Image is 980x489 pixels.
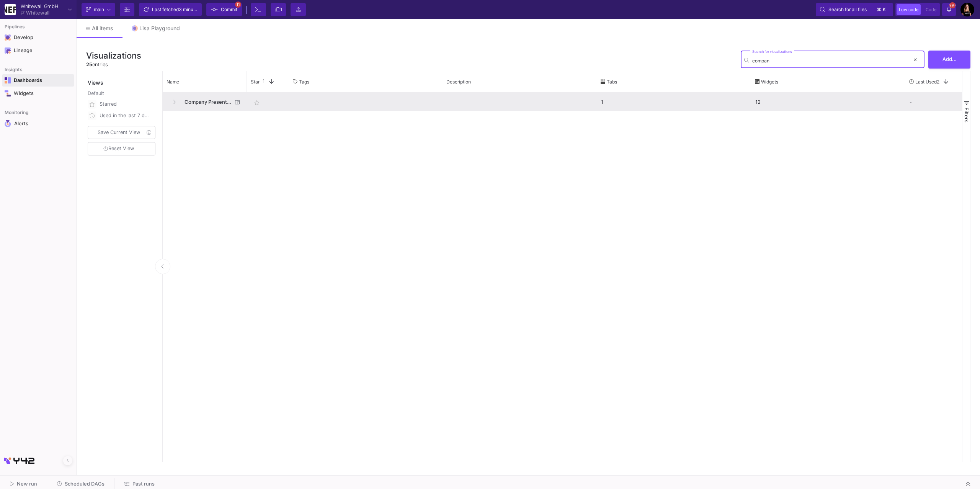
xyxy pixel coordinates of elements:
span: Name [167,79,179,85]
div: Press SPACE to select this row. [163,93,247,111]
span: Past runs [132,481,155,487]
button: Add... [928,51,970,69]
span: k [883,5,886,14]
a: Navigation iconAlerts [2,117,74,130]
button: Code [923,4,939,15]
span: Widgets [761,79,778,85]
div: entries [86,61,141,68]
button: ⌘k [874,5,889,14]
div: - [905,93,962,111]
div: Press SPACE to select this row. [247,93,962,111]
span: Save Current View [98,129,140,135]
span: Company Presentation Check [180,93,232,111]
button: 99+ [942,3,956,16]
input: Search for name, type, ... [752,58,910,64]
span: main [94,4,104,15]
span: 99+ [949,2,955,8]
div: Whitewall [26,10,49,15]
span: Add... [942,56,957,62]
div: Lisa Playground [139,25,180,31]
div: Whitewall GmbH [21,4,58,9]
img: YZ4Yr8zUCx6JYM5gIgaTIQYeTXdcwQjnYC8iZtTV.png [5,4,16,15]
img: Navigation icon [5,120,11,127]
span: Star [251,79,260,85]
img: Tab icon [132,25,138,31]
div: 1 [597,93,751,111]
span: 3 minutes ago [179,7,209,12]
div: Widgets [14,90,64,96]
div: Dashboards [14,77,64,83]
div: Lineage [14,47,64,54]
span: Commit [221,4,237,15]
a: Navigation iconWidgets [2,87,74,100]
img: Navigation icon [5,77,11,83]
span: New run [17,481,37,487]
span: 2 [937,79,939,85]
span: All items [92,25,113,31]
button: Starred [86,98,157,110]
div: Default [88,90,157,98]
span: Description [446,79,471,85]
span: Scheduled DAGs [65,481,105,487]
button: Commit [206,3,242,16]
span: ⌘ [877,5,881,14]
button: main [82,3,115,16]
button: Reset View [88,142,155,155]
span: Tags [299,79,309,85]
img: Navigation icon [5,34,11,41]
img: Navigation icon [5,90,11,96]
span: Filters [964,108,970,123]
span: Search for all files [828,4,867,15]
span: Low code [899,7,918,12]
div: Views [86,71,158,87]
a: Navigation iconDashboards [2,74,74,87]
span: Last Used [915,79,937,85]
button: Save Current View [88,126,155,139]
div: Starred [100,98,151,110]
img: Navigation icon [5,47,11,54]
div: Used in the last 7 days [100,110,151,121]
img: AEdFTp7nZ4ztCxOc0F1fLoDjitdy4H6fYVyDqrX6RgwgmA=s96-c [960,3,974,16]
mat-expansion-panel-header: Navigation iconDevelop [2,31,74,44]
div: 12 [751,93,905,111]
span: Reset View [103,146,134,151]
h3: Visualizations [86,51,141,61]
span: Tabs [607,79,617,85]
button: Last fetched3 minutes ago [139,3,202,16]
mat-icon: star_border [252,98,261,107]
div: Alerts [14,120,64,127]
a: Navigation iconLineage [2,44,74,57]
button: Search for all files⌘k [816,3,893,16]
span: 25 [86,62,92,67]
span: Code [926,7,936,12]
button: Used in the last 7 days [86,110,157,121]
span: 1 [260,78,265,85]
button: Low code [897,4,921,15]
div: Last fetched [152,4,198,15]
div: Develop [14,34,25,41]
